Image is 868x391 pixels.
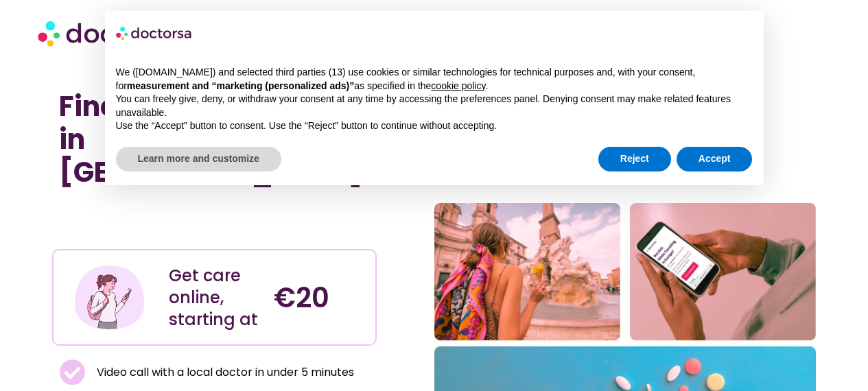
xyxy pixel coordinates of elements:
img: logo [116,22,193,44]
a: cookie policy [431,80,485,91]
p: Use the “Accept” button to consent. Use the “Reject” button to continue without accepting. [116,119,753,133]
div: Get care online, starting at [169,265,260,331]
img: Illustration depicting a young woman in a casual outfit, engaged with her smartphone. She has a p... [73,261,145,333]
button: Accept [677,147,753,171]
h1: Find a doctor near me in [GEOGRAPHIC_DATA] [59,90,370,189]
p: We ([DOMAIN_NAME]) and selected third parties (13) use cookies or similar technologies for techni... [116,66,753,93]
strong: measurement and “marketing (personalized ads)” [127,80,354,91]
p: You can freely give, deny, or withdraw your consent at any time by accessing the preferences pane... [116,93,753,119]
button: Reject [598,147,671,171]
iframe: Customer reviews powered by Trustpilot [59,219,370,235]
h4: €20 [274,281,365,314]
iframe: Customer reviews powered by Trustpilot [59,202,265,219]
span: Video call with a local doctor in under 5 minutes [93,363,354,382]
button: Learn more and customize [116,147,281,171]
